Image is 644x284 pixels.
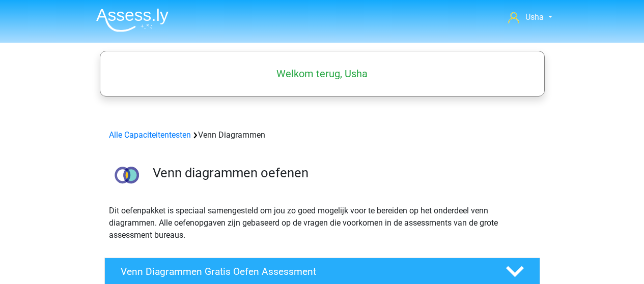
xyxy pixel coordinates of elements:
[96,8,169,32] img: Assessly
[504,11,556,23] a: Usha
[121,266,489,277] h4: Venn Diagrammen Gratis Oefen Assessment
[109,205,536,241] p: Dit oefenpakket is speciaal samengesteld om jou zo goed mogelijk voor te bereiden op het onderdee...
[153,165,532,181] h3: Venn diagrammen oefenen
[105,153,148,197] img: venn diagrammen
[105,129,540,141] div: Venn Diagrammen
[105,68,540,80] h5: Welkom terug, Usha
[109,130,191,140] a: Alle Capaciteitentesten
[525,12,544,22] span: Usha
